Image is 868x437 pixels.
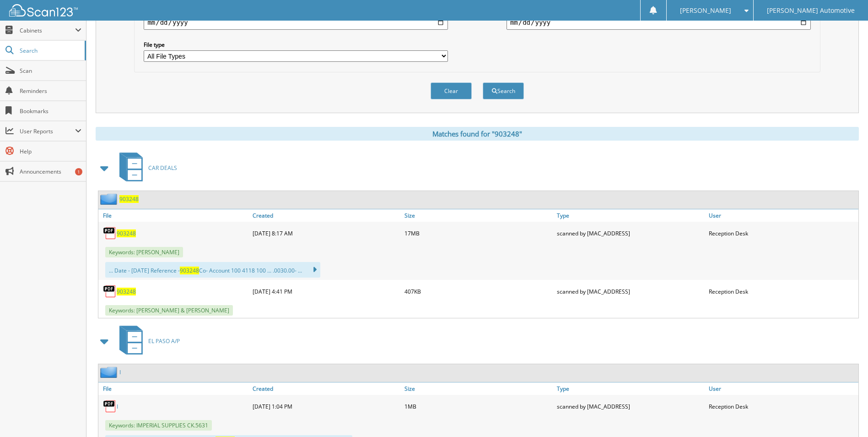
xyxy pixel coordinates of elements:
a: I [119,368,121,376]
span: [PERSON_NAME] [680,8,731,13]
div: [DATE] 4:41 PM [250,282,402,300]
a: CAR DEALS [114,150,177,186]
a: Type [555,382,706,395]
span: Scan [20,67,81,75]
div: 1 [75,168,82,175]
div: [DATE] 8:17 AM [250,224,402,242]
img: PDF.png [103,284,117,298]
a: EL PASO A/P [114,323,180,359]
div: Reception Desk [706,397,858,415]
div: 17MB [402,224,554,242]
a: File [98,209,250,222]
div: scanned by [MAC_ADDRESS] [555,397,706,415]
a: I [117,403,118,410]
label: File type [144,41,448,49]
div: Matches found for "903248" [96,127,859,141]
img: PDF.png [103,226,117,240]
img: scan123-logo-white.svg [9,4,78,16]
input: end [507,15,811,30]
a: User [706,209,858,222]
span: Bookmarks [20,107,81,115]
span: Keywords: [PERSON_NAME] & [PERSON_NAME] [105,305,233,316]
span: Announcements [20,168,81,175]
span: 903248 [180,267,199,274]
span: Keywords: IMPERIAL SUPPLIES CK.5631 [105,420,212,431]
span: Reminders [20,87,81,95]
div: Reception Desk [706,282,858,300]
a: User [706,382,858,395]
button: Search [483,82,524,99]
div: 407KB [402,282,554,300]
div: scanned by [MAC_ADDRESS] [555,282,706,300]
span: Help [20,147,81,155]
span: Search [20,47,80,55]
span: EL PASO A/P [148,337,180,345]
div: scanned by [MAC_ADDRESS] [555,224,706,242]
a: Created [250,382,402,395]
div: [DATE] 1:04 PM [250,397,402,415]
img: folder2.png [100,366,119,378]
span: Cabinets [20,27,75,34]
div: Reception Desk [706,224,858,242]
span: User Reports [20,127,75,135]
iframe: Chat Widget [822,393,868,437]
div: 1MB [402,397,554,415]
span: CAR DEALS [148,164,177,172]
a: Created [250,209,402,222]
input: start [144,15,448,30]
a: Size [402,209,554,222]
img: folder2.png [100,193,119,205]
a: 903248 [117,229,136,237]
a: 903248 [119,195,139,203]
img: PDF.png [103,399,117,413]
a: Size [402,382,554,395]
span: Keywords: [PERSON_NAME] [105,247,183,257]
span: [PERSON_NAME] Automotive [767,8,855,13]
a: File [98,382,250,395]
div: ... Date - [DATE] Reference - Co- Account 100 4118 100 ... .0030.00- ... [105,262,320,278]
button: Clear [431,82,472,99]
a: Type [555,209,706,222]
a: 903248 [117,288,136,295]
